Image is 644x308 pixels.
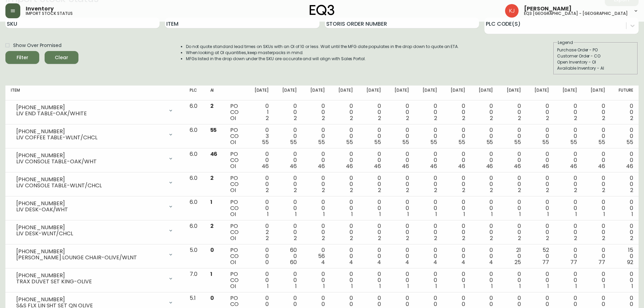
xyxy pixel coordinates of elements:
div: PO CO [230,103,241,121]
span: 1 [631,210,633,218]
button: Filter [5,51,39,64]
div: 0 0 [476,223,493,241]
div: 0 0 [588,151,605,169]
div: 0 0 [308,199,325,217]
span: 25 [515,258,521,266]
div: 0 0 [364,103,381,121]
td: 6.0 [184,124,205,148]
div: 0 0 [420,151,437,169]
div: 0 0 [308,223,325,241]
span: 2 [294,234,297,242]
th: [DATE] [274,86,302,100]
span: 2 [462,234,465,242]
div: 0 0 [420,271,437,289]
span: 4 [377,258,381,266]
div: PO CO [230,199,241,217]
div: Available Inventory - AI [557,65,634,71]
div: 0 0 [336,151,353,169]
div: LIV DESK-OAK/WHT [16,207,164,213]
div: LIV END TABLE-OAK/WHITE [16,111,164,117]
span: 55 [430,138,437,146]
div: PO CO [230,175,241,193]
div: 0 0 [504,103,521,121]
span: 55 [346,138,353,146]
div: 0 0 [308,127,325,145]
span: 2 [434,114,437,122]
th: [DATE] [386,86,414,100]
span: Clear [50,53,73,62]
span: 1 [351,210,353,218]
div: 0 0 [476,103,493,121]
div: [PHONE_NUMBER] [16,128,164,135]
div: LIV DESK-WLNT/CHCL [16,231,164,237]
div: 0 0 [280,151,297,169]
span: 46 [402,162,409,170]
div: 0 0 [364,247,381,265]
span: 1 [519,210,521,218]
span: 77 [542,258,549,266]
span: 55 [570,138,577,146]
span: 46 [318,162,325,170]
div: 0 0 [308,151,325,169]
span: 1 [435,210,437,218]
span: 55 [626,138,633,146]
div: 0 0 [532,199,549,217]
div: [PHONE_NUMBER] [16,176,164,183]
div: 0 0 [476,199,493,217]
div: [PHONE_NUMBER]TRAX DUVET SET KING-OLIVE [11,271,179,286]
span: 1 [323,210,325,218]
div: Filter [17,53,28,62]
div: 0 0 [448,127,465,145]
div: 0 0 [280,175,297,193]
span: OI [230,258,236,266]
span: 1 [491,210,493,218]
span: OI [230,138,236,146]
span: 2 [350,114,353,122]
span: 4 [405,258,409,266]
div: 0 0 [364,127,381,145]
img: logo [310,5,335,16]
div: PO CO [230,247,241,265]
div: 0 0 [336,199,353,217]
span: 2 [518,186,521,194]
td: 6.0 [184,220,205,244]
div: 0 0 [420,175,437,193]
h5: import stock status [26,11,73,16]
span: 55 [486,138,493,146]
div: 0 0 [504,127,521,145]
div: 0 0 [448,175,465,193]
div: 0 0 [364,199,381,217]
span: 2 [546,114,549,122]
th: [DATE] [330,86,358,100]
div: [PHONE_NUMBER] [16,224,164,231]
span: 2 [602,114,605,122]
span: Inventory [26,6,54,11]
div: 0 0 [392,175,409,193]
span: 2 [574,234,577,242]
div: 0 0 [420,247,437,265]
span: 2 [210,102,214,110]
span: 46 [290,162,297,170]
span: 2 [630,186,633,194]
th: PLC [184,86,205,100]
div: [PHONE_NUMBER]LIV DESK-WLNT/CHCL [11,223,179,238]
div: 0 0 [252,151,269,169]
span: 46 [542,162,549,170]
span: 2 [546,234,549,242]
div: 0 0 [532,127,549,145]
span: 2 [574,186,577,194]
div: 0 0 [280,199,297,217]
div: 0 0 [476,175,493,193]
div: Purchase Order - PO [557,47,634,53]
div: 0 0 [280,103,297,121]
div: 0 0 [392,271,409,289]
span: 46 [514,162,521,170]
div: 0 0 [616,175,633,193]
span: 46 [346,162,353,170]
span: 2 [434,186,437,194]
legend: Legend [557,40,574,46]
div: 0 0 [336,175,353,193]
div: 0 1 [252,103,269,121]
div: 0 0 [392,103,409,121]
span: 0 [210,246,214,254]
